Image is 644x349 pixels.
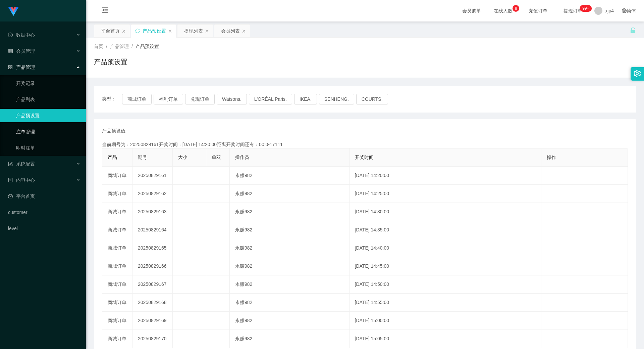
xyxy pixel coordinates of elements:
[102,141,628,148] div: 当前期号为：20250829161开奖时间：[DATE] 14:20:00距离开奖时间还有：00:0-17111
[136,44,159,49] span: 产品预设置
[8,222,80,235] a: level
[350,257,542,275] td: [DATE] 14:45:00
[230,312,350,330] td: 永赚982
[102,275,132,294] td: 商城订单
[8,33,13,37] i: 图标: check-circle-o
[16,141,80,155] a: 即时注单
[101,25,120,37] div: 平台首页
[122,94,152,104] button: 商城订单
[230,275,350,294] td: 永赚982
[16,93,80,106] a: 产品列表
[102,94,122,104] span: 类型：
[102,185,132,203] td: 商城订单
[350,275,542,294] td: [DATE] 14:50:00
[547,155,556,160] span: 操作
[350,203,542,221] td: [DATE] 14:30:00
[8,49,13,53] i: 图标: table
[8,162,13,166] i: 图标: form
[513,5,519,12] sup: 8
[8,48,35,54] span: 会员管理
[230,167,350,185] td: 永赚982
[132,167,173,185] td: 20250829161
[294,94,317,104] button: IKEA.
[16,109,80,122] a: 产品预设置
[622,8,627,13] i: 图标: global
[230,221,350,239] td: 永赚982
[350,294,542,312] td: [DATE] 14:55:00
[184,25,203,37] div: 提现列表
[8,7,19,16] img: logo.9652507e.png
[205,29,209,33] i: 图标: close
[132,221,173,239] td: 20250829164
[143,25,166,37] div: 产品预设置
[110,44,129,49] span: 产品管理
[132,330,173,348] td: 20250829170
[102,203,132,221] td: 商城订单
[132,312,173,330] td: 20250829169
[350,312,542,330] td: [DATE] 15:00:00
[154,94,183,104] button: 福利订单
[106,44,107,49] span: /
[132,294,173,312] td: 20250829168
[490,8,516,13] span: 在线人数
[242,29,246,33] i: 图标: close
[102,312,132,330] td: 商城订单
[8,32,35,38] span: 数据中心
[132,203,173,221] td: 20250829163
[94,0,117,22] i: 图标: menu-fold
[350,185,542,203] td: [DATE] 14:25:00
[319,94,354,104] button: SENHENG.
[102,167,132,185] td: 商城订单
[122,29,126,33] i: 图标: close
[350,167,542,185] td: [DATE] 14:20:00
[16,77,80,90] a: 开奖记录
[102,239,132,257] td: 商城订单
[235,155,249,160] span: 操作员
[249,94,292,104] button: L'ORÉAL Paris.
[102,330,132,348] td: 商城订单
[230,294,350,312] td: 永赚982
[178,155,187,160] span: 大小
[580,5,592,12] sup: 227
[132,239,173,257] td: 20250829165
[350,330,542,348] td: [DATE] 15:05:00
[94,57,127,67] h1: 产品预设置
[350,239,542,257] td: [DATE] 14:40:00
[525,8,551,13] span: 充值订单
[94,44,103,49] span: 首页
[102,127,125,134] span: 产品预设值
[230,185,350,203] td: 永赚982
[8,65,13,70] i: 图标: appstore-o
[135,29,140,33] i: 图标: sync
[355,155,374,160] span: 开奖时间
[8,161,35,167] span: 系统配置
[132,257,173,275] td: 20250829166
[8,206,80,219] a: customer
[221,25,240,37] div: 会员列表
[138,155,147,160] span: 期号
[16,125,80,138] a: 注单管理
[108,155,117,160] span: 产品
[8,177,35,183] span: 内容中心
[634,70,641,77] i: 图标: setting
[212,155,221,160] span: 单双
[132,275,173,294] td: 20250829167
[230,257,350,275] td: 永赚982
[630,27,636,33] i: 图标: unlock
[131,44,133,49] span: /
[185,94,215,104] button: 兑现订单
[132,185,173,203] td: 20250829162
[230,239,350,257] td: 永赚982
[350,221,542,239] td: [DATE] 14:35:00
[8,189,80,203] a: 图标: dashboard平台首页
[102,221,132,239] td: 商城订单
[230,330,350,348] td: 永赚982
[230,203,350,221] td: 永赚982
[168,29,172,33] i: 图标: close
[515,5,517,12] p: 8
[217,94,247,104] button: Watsons.
[8,178,13,182] i: 图标: profile
[356,94,388,104] button: COURTS.
[102,294,132,312] td: 商城订单
[560,8,586,13] span: 提现订单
